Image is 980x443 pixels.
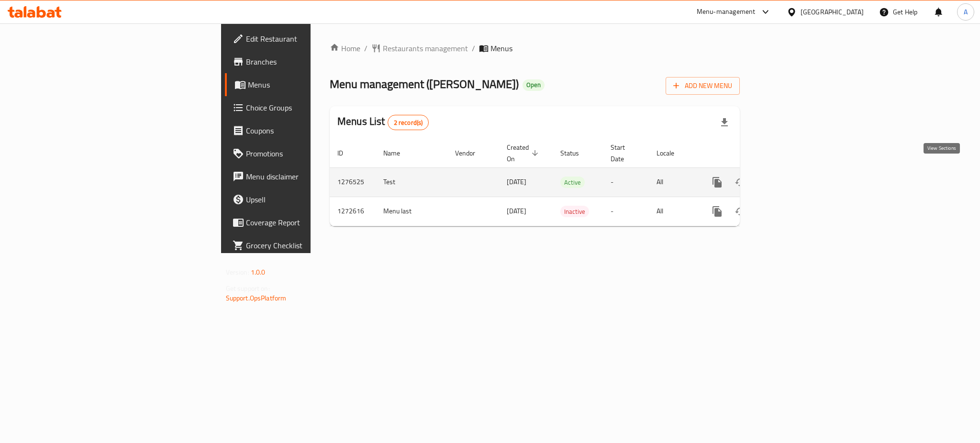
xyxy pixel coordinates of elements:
td: All [649,197,698,226]
td: All [649,167,698,197]
span: Start Date [611,142,637,165]
a: Coupons [225,119,385,142]
span: Grocery Checklist [246,240,377,251]
a: Choice Groups [225,96,385,119]
a: Upsell [225,188,385,211]
th: Actions [698,139,805,168]
h2: Menus List [337,114,429,130]
td: - [603,197,649,226]
button: more [706,200,729,223]
span: [DATE] [507,205,526,217]
a: Promotions [225,142,385,165]
span: Branches [246,56,377,67]
td: Menu last [376,197,447,226]
a: Menu disclaimer [225,165,385,188]
span: Menus [490,43,512,54]
span: Menu management ( [PERSON_NAME] ) [330,73,519,95]
span: A [964,7,968,17]
td: Test [376,167,447,197]
span: Add New Menu [673,80,732,92]
span: Promotions [246,148,377,159]
span: Choice Groups [246,102,377,113]
span: 1.0.0 [251,266,266,278]
span: Name [383,147,412,159]
span: Coverage Report [246,217,377,228]
span: Status [560,147,591,159]
div: [GEOGRAPHIC_DATA] [801,7,864,17]
span: Inactive [560,206,589,217]
span: Edit Restaurant [246,33,377,44]
table: enhanced table [330,139,805,226]
span: Restaurants management [383,43,468,54]
button: more [706,171,729,194]
div: Active [560,177,585,188]
span: Menus [248,79,377,90]
div: Menu-management [697,6,756,18]
span: Upsell [246,194,377,205]
a: Grocery Checklist [225,234,385,257]
nav: breadcrumb [330,43,740,54]
a: Coverage Report [225,211,385,234]
span: Created On [507,142,541,165]
div: Export file [713,111,736,134]
button: Add New Menu [666,77,740,95]
div: Open [523,79,545,91]
td: - [603,167,649,197]
a: Branches [225,50,385,73]
span: Vendor [455,147,488,159]
a: Support.OpsPlatform [226,292,287,304]
span: Locale [657,147,687,159]
button: Change Status [729,200,752,223]
li: / [472,43,475,54]
a: Edit Restaurant [225,27,385,50]
div: Inactive [560,206,589,217]
span: [DATE] [507,176,526,188]
span: Get support on: [226,282,270,295]
span: Open [523,81,545,89]
span: ID [337,147,356,159]
a: Restaurants management [371,43,468,54]
span: Menu disclaimer [246,171,377,182]
a: Menus [225,73,385,96]
div: Total records count [388,115,429,130]
span: 2 record(s) [388,118,429,127]
span: Active [560,177,585,188]
span: Version: [226,266,249,278]
span: Coupons [246,125,377,136]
